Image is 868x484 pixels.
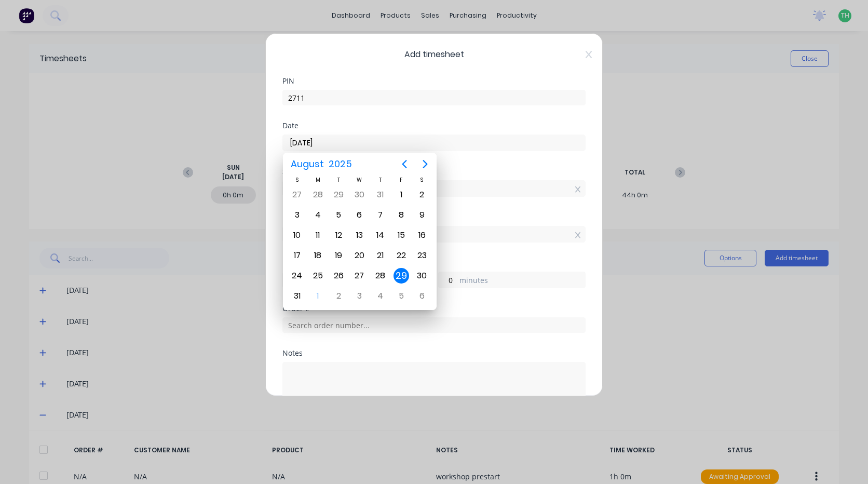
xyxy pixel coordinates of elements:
[391,176,412,184] div: F
[310,288,325,304] div: Today, Monday, September 1, 2025
[414,187,430,203] div: Saturday, August 2, 2025
[331,288,346,304] div: Tuesday, September 2, 2025
[328,176,349,184] div: T
[289,207,305,223] div: Sunday, August 3, 2025
[331,268,346,284] div: Tuesday, August 26, 2025
[289,248,305,263] div: Sunday, August 17, 2025
[282,317,586,333] input: Search order number...
[414,268,430,284] div: Saturday, August 30, 2025
[310,207,325,223] div: Monday, August 4, 2025
[439,272,457,288] input: 0
[394,207,409,223] div: Friday, August 8, 2025
[310,268,325,284] div: Monday, August 25, 2025
[415,154,436,174] button: Next page
[282,122,586,129] div: Date
[373,268,388,284] div: Thursday, August 28, 2025
[282,168,586,175] div: Start time
[331,187,346,203] div: Tuesday, July 29, 2025
[414,248,430,263] div: Saturday, August 23, 2025
[310,248,325,263] div: Monday, August 18, 2025
[394,187,409,203] div: Friday, August 1, 2025
[351,248,367,263] div: Wednesday, August 20, 2025
[351,268,367,284] div: Wednesday, August 27, 2025
[351,288,367,304] div: Wednesday, September 3, 2025
[459,275,585,288] label: minutes
[373,187,388,203] div: Thursday, July 31, 2025
[373,248,388,263] div: Thursday, August 21, 2025
[414,288,430,304] div: Saturday, September 6, 2025
[414,207,430,223] div: Saturday, August 9, 2025
[373,288,388,304] div: Thursday, September 4, 2025
[307,176,328,184] div: M
[331,227,346,243] div: Tuesday, August 12, 2025
[282,305,586,312] div: Order #
[349,176,370,184] div: W
[287,176,307,184] div: S
[282,90,586,105] input: Enter PIN
[351,207,367,223] div: Wednesday, August 6, 2025
[289,288,305,304] div: Sunday, August 31, 2025
[289,268,305,284] div: Sunday, August 24, 2025
[282,259,586,266] div: Hours worked
[412,176,432,184] div: S
[394,154,415,174] button: Previous page
[310,227,325,243] div: Monday, August 11, 2025
[289,187,305,203] div: Sunday, July 27, 2025
[282,349,586,357] div: Notes
[373,207,388,223] div: Thursday, August 7, 2025
[331,207,346,223] div: Tuesday, August 5, 2025
[282,77,586,85] div: PIN
[370,176,391,184] div: T
[394,268,409,284] div: Friday, August 29, 2025
[288,155,326,173] span: August
[373,227,388,243] div: Thursday, August 14, 2025
[394,227,409,243] div: Friday, August 15, 2025
[394,248,409,263] div: Friday, August 22, 2025
[284,155,358,173] button: August2025
[282,48,586,61] span: Add timesheet
[351,187,367,203] div: Wednesday, July 30, 2025
[289,227,305,243] div: Sunday, August 10, 2025
[414,227,430,243] div: Saturday, August 16, 2025
[331,248,346,263] div: Tuesday, August 19, 2025
[394,288,409,304] div: Friday, September 5, 2025
[282,213,586,221] div: Finish time
[351,227,367,243] div: Wednesday, August 13, 2025
[310,187,325,203] div: Monday, July 28, 2025
[326,155,354,173] span: 2025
